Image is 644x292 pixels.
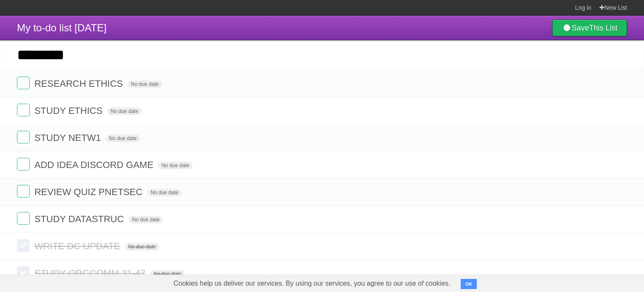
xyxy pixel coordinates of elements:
span: REVIEW QUIZ PNETSEC [34,187,144,197]
span: No due date [125,243,159,251]
label: Done [17,266,30,279]
label: Done [17,77,30,89]
span: ADD IDEA DISCORD GAME [34,160,155,170]
span: STUDY ORGCOMM 31-47 [34,268,147,278]
span: WRITE DC UPDATE [34,241,122,251]
span: STUDY NETW1 [34,132,103,143]
span: No due date [150,270,185,278]
span: No due date [127,80,162,88]
span: My to-do list [DATE] [17,22,107,33]
a: SaveThis List [552,19,627,36]
label: Done [17,104,30,116]
label: Done [17,239,30,252]
b: This List [589,24,617,32]
label: Done [17,212,30,225]
span: Cookies help us deliver our services. By using our services, you agree to our use of cookies. [165,275,459,292]
span: No due date [129,216,163,223]
span: No due date [158,162,192,169]
label: Done [17,185,30,198]
span: RESEARCH ETHICS [34,78,125,89]
span: STUDY ETHICS [34,105,105,116]
span: STUDY DATASTRUC [34,214,126,224]
span: No due date [106,135,140,142]
span: No due date [147,189,182,196]
button: OK [461,279,477,289]
label: Done [17,158,30,171]
label: Done [17,131,30,143]
span: No due date [107,107,141,115]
